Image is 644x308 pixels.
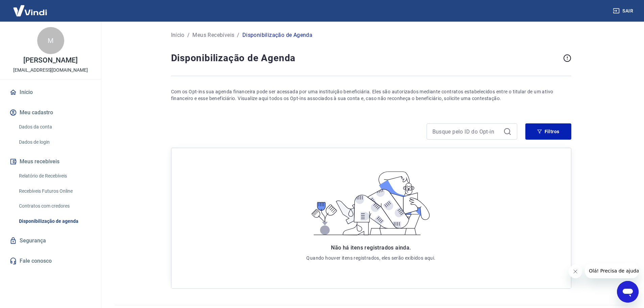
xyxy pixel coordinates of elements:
a: Segurança [8,233,93,248]
p: Disponibilização de Agenda [242,31,312,39]
a: Meus Recebíveis [192,31,234,39]
p: / [237,31,239,39]
h4: Disponibilização de Agenda [171,51,560,65]
button: Sair [612,5,636,17]
a: Contratos com credores [16,199,93,213]
a: Início [8,85,93,100]
button: Meus recebíveis [8,154,93,169]
div: M [37,27,64,54]
span: Olá! Precisa de ajuda? [4,5,57,10]
p: Com os Opt-ins sua agenda financeira pode ser acessada por uma instituição beneficiária. Eles são... [171,88,571,102]
button: Meu cadastro [8,105,93,120]
a: Disponibilização de agenda [16,214,93,228]
a: Início [171,31,185,39]
p: / [187,31,190,39]
a: Relatório de Recebíveis [16,169,93,183]
a: Dados de login [16,135,93,149]
iframe: Fechar mensagem [569,265,582,278]
p: Quando houver itens registrados, eles serão exibidos aqui. [306,255,435,261]
button: Filtros [525,123,571,140]
iframe: Mensagem da empresa [585,263,639,278]
a: Recebíveis Futuros Online [16,184,93,198]
p: [PERSON_NAME] [23,57,77,64]
img: Vindi [8,0,52,21]
p: [EMAIL_ADDRESS][DOMAIN_NAME] [13,67,88,74]
a: Fale conosco [8,254,93,268]
span: Não há itens registrados ainda. [331,244,411,251]
iframe: Botão para abrir a janela de mensagens [617,281,639,303]
input: Busque pelo ID do Opt-in [432,126,501,137]
a: Dados da conta [16,120,93,134]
